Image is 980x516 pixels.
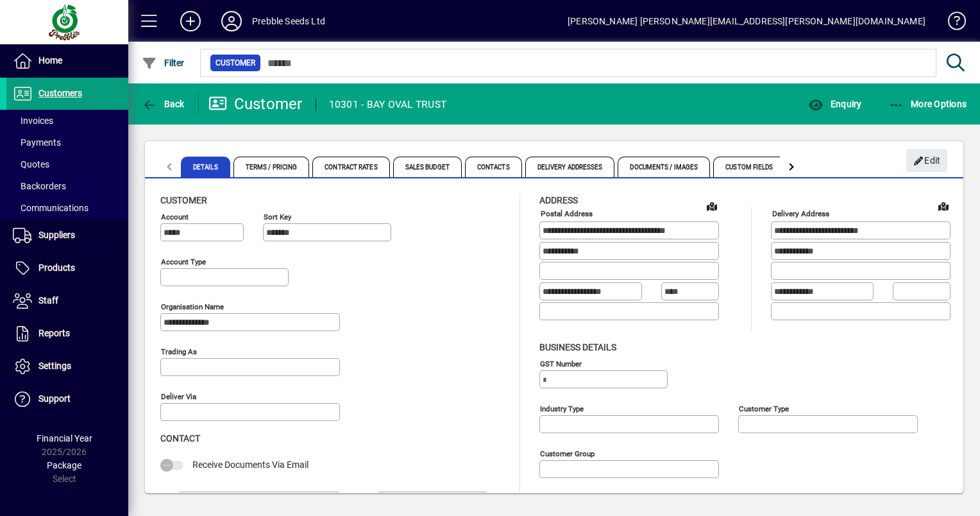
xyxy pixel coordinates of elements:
mat-label: GST Number [540,359,582,368]
mat-label: Sort key [264,212,291,221]
a: Home [6,45,128,77]
span: Backorders [13,181,66,191]
span: Back [142,99,185,109]
a: Quotes [6,153,128,175]
span: Support [38,393,71,404]
span: Address [539,195,578,205]
span: Package [47,460,81,470]
a: Knowledge Base [938,3,964,44]
div: [PERSON_NAME] [PERSON_NAME][EMAIL_ADDRESS][PERSON_NAME][DOMAIN_NAME] [568,11,925,31]
span: Reports [38,328,70,338]
span: Contract Rates [312,157,389,177]
a: Products [6,252,128,284]
span: Contacts [465,157,522,177]
span: Sales Budget [393,157,462,177]
span: Quotes [13,159,49,169]
app-page-header-button: Back [128,92,199,116]
span: Enquiry [808,99,861,109]
span: More Options [889,99,967,109]
button: Add [170,10,211,33]
span: Financial Year [37,433,92,443]
span: Communications [13,203,89,213]
a: Reports [6,318,128,350]
span: Delivery Addresses [525,157,615,177]
span: Home [38,55,62,65]
mat-label: Account Type [161,257,206,266]
span: Edit [913,150,941,171]
button: Profile [211,10,252,33]
button: Edit [906,149,947,172]
span: Payments [13,137,61,148]
span: Details [181,157,230,177]
a: Settings [6,350,128,383]
span: Customers [38,88,82,98]
a: Invoices [6,110,128,132]
mat-label: Customer group [540,449,595,458]
button: Filter [139,51,188,74]
mat-label: Trading as [161,347,197,356]
a: View on map [702,196,722,216]
span: Staff [38,295,58,305]
mat-label: Organisation name [161,302,224,311]
a: Backorders [6,175,128,197]
span: Terms / Pricing [233,157,310,177]
span: Suppliers [38,230,75,240]
button: Back [139,92,188,116]
span: Filter [142,58,185,68]
a: Communications [6,197,128,219]
a: View on map [933,196,954,216]
mat-label: Deliver via [161,392,196,401]
mat-label: Account [161,212,189,221]
a: Staff [6,285,128,317]
button: More Options [886,92,970,116]
span: Documents / Images [618,157,710,177]
span: Business details [539,342,616,352]
a: Payments [6,132,128,153]
div: 10301 - BAY OVAL TRUST [329,94,447,115]
mat-label: Customer type [739,404,789,413]
span: Custom Fields [713,157,785,177]
span: Invoices [13,116,53,126]
span: Receive Documents Via Email [192,460,308,470]
div: Prebble Seeds Ltd [252,11,325,31]
a: Support [6,383,128,415]
div: Customer [208,94,303,114]
a: Suppliers [6,219,128,252]
span: Contact [160,433,200,443]
span: Customer [215,56,255,69]
mat-label: Industry type [540,404,584,413]
span: Customer [160,195,207,205]
button: Enquiry [805,92,865,116]
span: Settings [38,361,71,371]
span: Products [38,262,75,273]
